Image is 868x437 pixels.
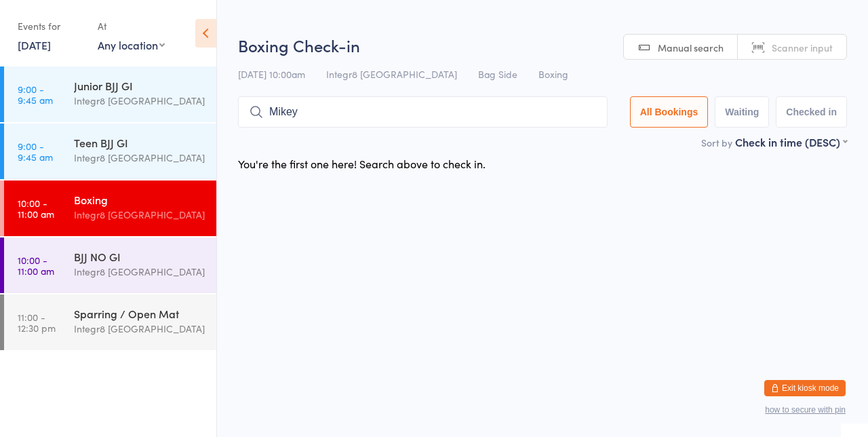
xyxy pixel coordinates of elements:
div: You're the first one here! Search above to check in. [238,156,486,171]
a: [DATE] [18,37,51,52]
time: 10:00 - 11:00 am [18,197,54,219]
div: Junior BJJ GI [74,78,205,93]
div: At [98,15,165,37]
input: Search [238,96,608,128]
div: Any location [98,37,165,52]
div: Integr8 [GEOGRAPHIC_DATA] [74,207,205,223]
button: Checked in [776,96,847,128]
time: 9:00 - 9:45 am [18,140,53,162]
span: Bag Side [478,67,517,81]
a: 10:00 -11:00 amBJJ NO GIIntegr8 [GEOGRAPHIC_DATA] [4,237,216,293]
div: Integr8 [GEOGRAPHIC_DATA] [74,93,205,109]
div: Integr8 [GEOGRAPHIC_DATA] [74,150,205,166]
button: Exit kiosk mode [764,380,846,396]
a: 10:00 -11:00 amBoxingIntegr8 [GEOGRAPHIC_DATA] [4,180,216,236]
a: 9:00 -9:45 amJunior BJJ GIIntegr8 [GEOGRAPHIC_DATA] [4,66,216,122]
time: 10:00 - 11:00 am [18,254,54,276]
a: 11:00 -12:30 pmSparring / Open MatIntegr8 [GEOGRAPHIC_DATA] [4,294,216,350]
span: Boxing [538,67,568,81]
div: Integr8 [GEOGRAPHIC_DATA] [74,321,205,337]
button: Waiting [715,96,769,128]
div: Integr8 [GEOGRAPHIC_DATA] [74,264,205,280]
span: Integr8 [GEOGRAPHIC_DATA] [326,67,457,81]
span: Scanner input [772,41,833,54]
time: 9:00 - 9:45 am [18,83,53,105]
div: Teen BJJ GI [74,135,205,150]
div: Sparring / Open Mat [74,306,205,321]
label: Sort by [701,136,732,149]
time: 11:00 - 12:30 pm [18,311,56,333]
div: Boxing [74,192,205,207]
h2: Boxing Check-in [238,34,847,56]
button: how to secure with pin [765,405,846,415]
div: Events for [18,15,84,37]
a: 9:00 -9:45 amTeen BJJ GIIntegr8 [GEOGRAPHIC_DATA] [4,123,216,179]
div: BJJ NO GI [74,249,205,264]
button: All Bookings [630,96,709,128]
span: Manual search [658,41,724,54]
div: Check in time (DESC) [735,134,847,149]
span: [DATE] 10:00am [238,67,305,81]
